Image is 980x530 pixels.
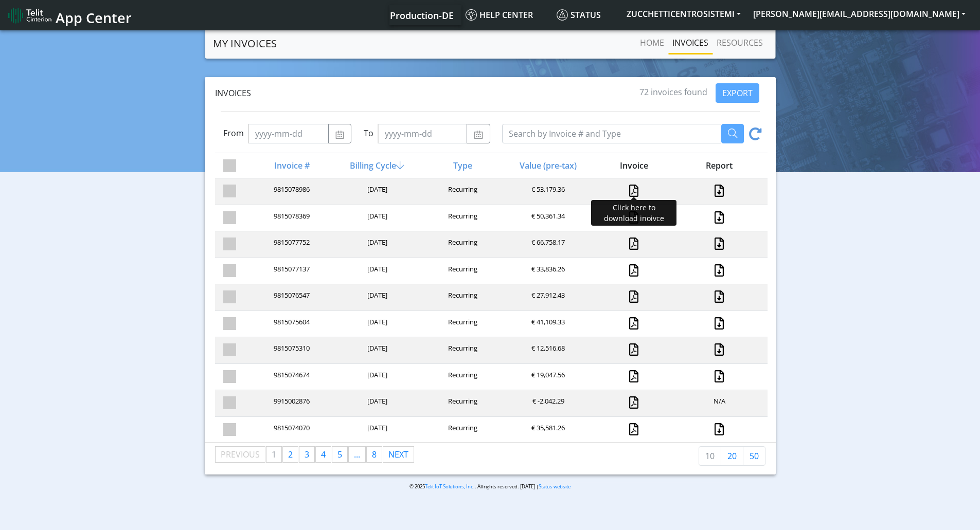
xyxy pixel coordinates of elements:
[419,185,505,198] div: Recurring
[620,5,747,23] button: ZUCCHETTICENTROSISTEMI
[591,200,676,226] div: Click here to download inoivce
[333,290,419,304] div: [DATE]
[337,449,342,460] span: 5
[721,446,743,466] a: 20
[333,211,419,225] div: [DATE]
[502,124,721,143] input: Search by Invoice # and Type
[248,317,333,331] div: 9815075604
[419,423,505,437] div: Recurring
[505,264,590,278] div: € 33,836.26
[272,449,276,460] span: 1
[248,343,333,357] div: 9815075310
[712,32,767,53] a: RESOURCES
[505,211,590,225] div: € 50,361.34
[466,9,533,21] span: Help center
[215,446,415,463] ul: Pagination
[716,83,759,103] button: EXPORT
[636,32,668,53] a: Home
[321,449,326,460] span: 4
[56,8,132,27] span: App Center
[553,5,620,25] a: Status
[505,396,590,410] div: € -2,042.29
[248,290,333,304] div: 9815076547
[333,159,419,172] div: Billing Cycle
[419,396,505,410] div: Recurring
[8,4,130,26] a: App Center
[383,447,414,462] a: Next page
[248,264,333,278] div: 9815077137
[539,483,571,490] a: Status website
[335,131,345,139] img: calendar.svg
[466,9,477,21] img: knowledge.svg
[714,396,725,406] span: N/A
[505,290,590,304] div: € 27,912.43
[248,124,329,143] input: yyyy-mm-dd
[223,127,244,139] label: From
[248,159,333,172] div: Invoice #
[213,33,277,54] a: MY INVOICES
[639,86,707,98] span: 72 invoices found
[743,446,765,466] a: 50
[389,5,453,25] a: Your current platform instance
[248,237,333,251] div: 9815077752
[668,32,712,53] a: INVOICES
[419,159,505,172] div: Type
[461,5,553,25] a: Help center
[419,237,505,251] div: Recurring
[390,9,454,22] span: Production-DE
[419,290,505,304] div: Recurring
[305,449,309,460] span: 3
[333,237,419,251] div: [DATE]
[419,370,505,384] div: Recurring
[505,185,590,198] div: € 53,179.36
[333,264,419,278] div: [DATE]
[364,127,373,139] label: To
[253,483,727,490] p: © 2025 . All rights reserved. [DATE] |
[419,211,505,225] div: Recurring
[425,483,475,490] a: Telit IoT Solutions, Inc.
[419,343,505,357] div: Recurring
[333,396,419,410] div: [DATE]
[505,237,590,251] div: € 66,758.17
[505,317,590,331] div: € 41,109.33
[675,159,761,172] div: Report
[333,370,419,384] div: [DATE]
[505,343,590,357] div: € 12,516.68
[221,449,260,460] span: Previous
[333,317,419,331] div: [DATE]
[333,423,419,437] div: [DATE]
[372,449,377,460] span: 8
[557,9,601,21] span: Status
[333,343,419,357] div: [DATE]
[505,370,590,384] div: € 19,047.56
[248,185,333,198] div: 9815078986
[248,423,333,437] div: 9815074070
[747,5,972,23] button: [PERSON_NAME][EMAIL_ADDRESS][DOMAIN_NAME]
[590,159,675,172] div: Invoice
[378,124,467,143] input: yyyy-mm-dd
[248,370,333,384] div: 9815074674
[505,159,590,172] div: Value (pre-tax)
[419,264,505,278] div: Recurring
[288,449,293,460] span: 2
[354,449,360,460] span: ...
[557,9,568,21] img: status.svg
[248,396,333,410] div: 9915002876
[215,87,251,99] span: Invoices
[333,185,419,198] div: [DATE]
[248,211,333,225] div: 9815078369
[505,423,590,437] div: € 35,581.26
[8,7,51,24] img: logo-telit-cinterion-gw-new.png
[419,317,505,331] div: Recurring
[473,131,483,139] img: calendar.svg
